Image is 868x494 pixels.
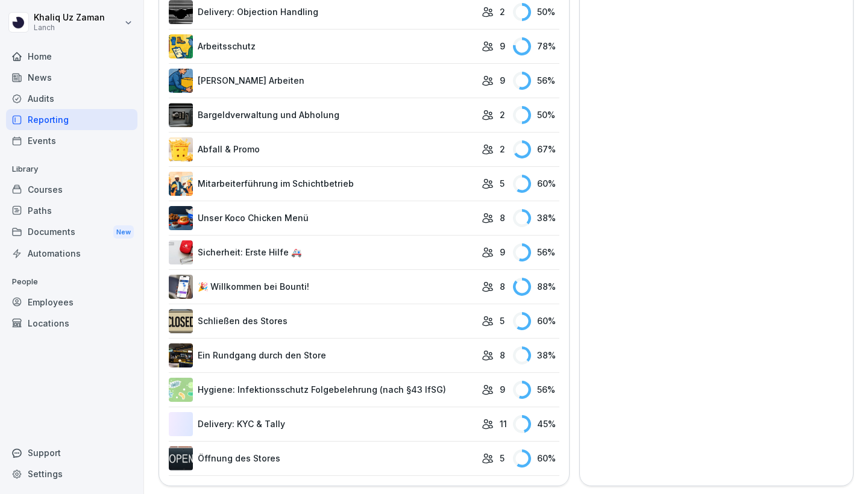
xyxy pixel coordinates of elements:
[169,69,476,93] a: [PERSON_NAME] Arbeiten
[513,37,559,55] div: 78 %
[6,46,137,67] a: Home
[6,200,137,221] a: Paths
[169,137,476,161] a: Abfall & Promo
[500,40,505,52] p: 9
[500,246,505,258] p: 9
[6,243,137,264] a: Automations
[500,314,505,327] p: 5
[34,13,105,23] p: Khaliq Uz Zaman
[169,103,476,127] a: Bargeldverwaltung und Abholung
[169,34,476,58] a: Arbeitsschutz
[169,343,193,367] img: p2eq5f8mwzuhp3nfjo37mymy.png
[500,452,505,464] p: 5
[500,5,505,18] p: 2
[169,103,193,127] img: th9trzu144u9p3red8ow6id8.png
[513,140,559,158] div: 67 %
[500,74,505,87] p: 9
[500,383,505,396] p: 9
[513,106,559,124] div: 50 %
[513,312,559,330] div: 60 %
[6,221,137,243] div: Documents
[500,143,505,155] p: 2
[500,417,507,430] p: 11
[500,177,505,190] p: 5
[500,108,505,121] p: 2
[513,209,559,227] div: 38 %
[169,172,476,196] a: Mitarbeiterführung im Schichtbetrieb
[513,278,559,296] div: 88 %
[6,160,137,179] p: Library
[500,349,505,361] p: 8
[513,415,559,433] div: 45 %
[169,378,193,402] img: tgff07aey9ahi6f4hltuk21p.png
[513,243,559,261] div: 56 %
[513,3,559,21] div: 50 %
[6,221,137,243] a: DocumentsNew
[169,378,476,402] a: Hygiene: Infektionsschutz Folgebelehrung (nach §43 IfSG)
[6,272,137,292] p: People
[169,412,476,436] a: Delivery: KYC & Tally
[169,343,476,367] a: Ein Rundgang durch den Store
[169,446,476,471] a: Öffnung des Stores
[513,72,559,90] div: 56 %
[500,211,505,224] p: 8
[500,280,505,293] p: 8
[169,275,476,299] a: 🎉 Willkommen bei Bounti!
[6,88,137,109] a: Audits
[169,137,193,161] img: urw3ytc7x1v5bfur977du01f.png
[113,225,134,239] div: New
[169,275,193,299] img: b4eu0mai1tdt6ksd7nlke1so.png
[6,179,137,200] a: Courses
[513,449,559,467] div: 60 %
[6,109,137,130] a: Reporting
[513,346,559,364] div: 38 %
[169,309,193,333] img: tah9yxvkym2pvszjriwubpkx.png
[6,463,137,484] a: Settings
[169,309,476,333] a: Schließen des Stores
[169,240,476,264] a: Sicherheit: Erste Hilfe 🚑
[34,23,105,32] p: Lanch
[513,381,559,399] div: 56 %
[169,34,193,58] img: bgsrfyvhdm6180ponve2jajk.png
[169,69,193,93] img: ns5fm27uu5em6705ixom0yjt.png
[6,130,137,151] a: Events
[169,206,476,230] a: Unser Koco Chicken Menü
[169,240,193,264] img: ovcsqbf2ewum2utvc3o527vw.png
[6,67,137,88] a: News
[169,172,193,196] img: jm518rej1bnj95drpwlgjsrc.png
[6,442,137,463] div: Support
[169,446,193,471] img: cjaryuyozj2bo93pagehm2dt.png
[6,292,137,313] a: Employees
[513,175,559,193] div: 60 %
[6,313,137,334] a: Locations
[169,206,193,230] img: lq22iihlx1gk089bhjtgswki.png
